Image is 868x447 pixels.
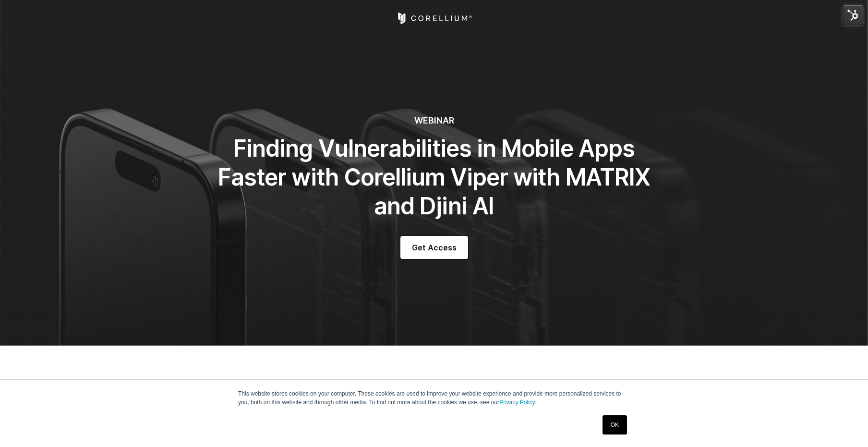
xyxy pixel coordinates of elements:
h1: Finding Vulnerabilities in Mobile Apps Faster with Corellium Viper with MATRIX and Djini AI [218,134,650,221]
a: Privacy Policy. [499,399,536,406]
img: HubSpot Tools Menu Toggle [843,5,863,25]
a: Corellium Home [396,12,472,24]
a: OK [603,415,627,435]
p: This website stores cookies on your computer. These cookies are used to improve your website expe... [238,389,630,407]
span: Get Access [412,242,457,253]
h6: WEBINAR [218,115,650,126]
a: Get Access [400,236,468,259]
